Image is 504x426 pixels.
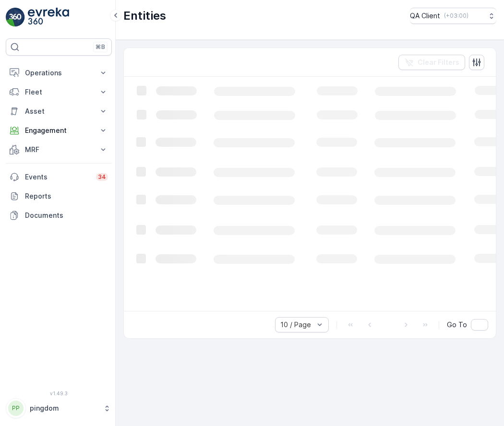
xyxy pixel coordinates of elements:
[6,8,25,27] img: logo
[447,320,467,330] span: Go To
[25,145,93,154] p: MRF
[25,172,90,182] p: Events
[6,390,112,396] span: v 1.49.3
[98,173,106,181] p: 34
[25,87,93,97] p: Fleet
[6,102,112,121] button: Asset
[6,187,112,206] a: Reports
[6,167,112,187] a: Events34
[410,8,496,24] button: QA Client(+03:00)
[25,211,108,220] p: Documents
[6,83,112,102] button: Fleet
[96,43,105,51] p: ⌘B
[6,121,112,140] button: Engagement
[6,398,112,418] button: PPpingdom
[25,191,108,201] p: Reports
[6,63,112,83] button: Operations
[25,126,93,135] p: Engagement
[410,11,440,21] p: QA Client
[6,206,112,225] a: Documents
[123,8,166,24] p: Entities
[30,403,98,413] p: pingdom
[8,401,24,416] div: PP
[25,68,93,78] p: Operations
[444,12,468,20] p: ( +03:00 )
[418,58,459,67] p: Clear Filters
[6,140,112,159] button: MRF
[398,55,465,70] button: Clear Filters
[28,8,69,27] img: logo_light-DOdMpM7g.png
[25,106,93,116] p: Asset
